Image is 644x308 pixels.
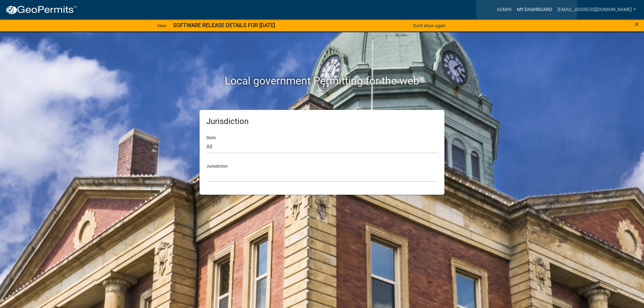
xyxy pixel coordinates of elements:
button: Don't show again [411,20,448,31]
a: View [154,20,169,31]
a: [EMAIL_ADDRESS][DOMAIN_NAME] [555,3,639,16]
button: Close [635,20,639,28]
a: Admin [494,3,514,16]
span: × [635,19,639,29]
h5: Jurisdiction [206,117,438,126]
a: My Dashboard [514,3,555,16]
strong: SOFTWARE RELEASE DETAILS FOR [DATE] [173,22,275,28]
h2: Local government Permitting for the web [136,74,508,87]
